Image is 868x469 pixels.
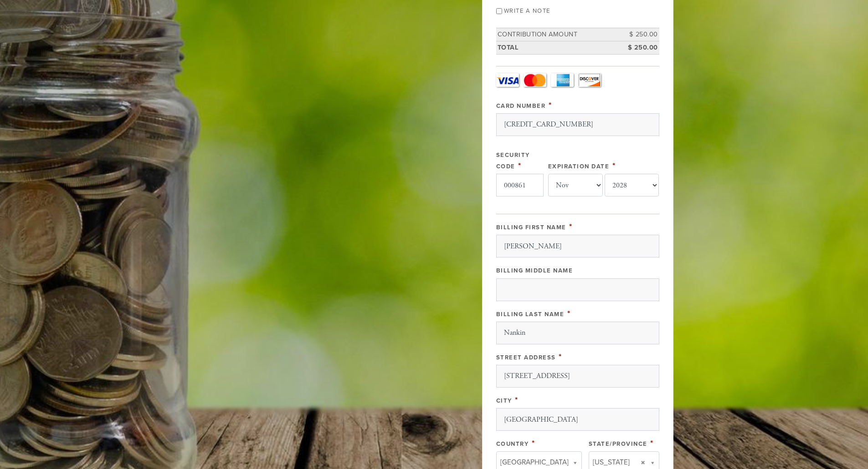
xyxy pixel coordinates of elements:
label: Write a note [504,7,550,15]
a: MasterCard [524,73,546,87]
label: Billing First Name [496,224,566,231]
a: Amex [551,73,574,87]
select: Expiration Date year [605,174,659,197]
span: This field is required. [515,395,519,405]
select: Expiration Date month [548,174,603,197]
span: This field is required. [518,161,522,171]
span: This field is required. [567,308,571,318]
span: This field is required. [559,352,562,362]
td: Contribution Amount [496,28,618,41]
label: Country [496,440,529,448]
label: Street Address [496,354,556,361]
label: Billing Last Name [496,311,565,318]
label: Card Number [496,102,546,110]
label: City [496,397,512,404]
label: Expiration Date [548,163,610,170]
span: [US_STATE] [593,456,630,468]
span: This field is required. [650,438,654,448]
span: This field is required. [612,161,616,171]
span: This field is required. [569,222,573,232]
td: $ 250.00 [618,28,659,41]
td: $ 250.00 [618,41,659,54]
span: This field is required. [549,100,552,110]
a: Discover [578,73,601,87]
a: Visa [496,73,519,87]
label: Security Code [496,151,530,170]
label: Billing Middle Name [496,267,573,274]
span: [GEOGRAPHIC_DATA] [500,456,569,468]
td: Total [496,41,618,54]
span: This field is required. [532,438,535,448]
label: State/Province [589,440,647,448]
